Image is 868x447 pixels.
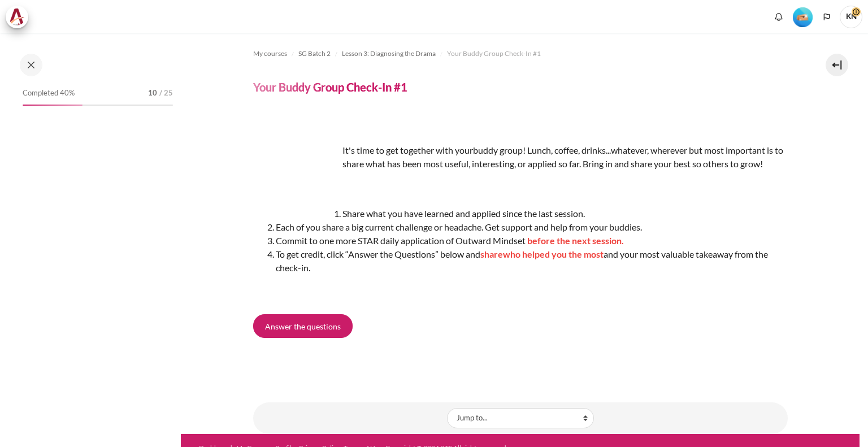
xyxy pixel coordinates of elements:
span: who helped you the most [503,249,604,259]
p: buddy group! Lunch, coffee, drinks...whatever, wherever but most important is to share what has b... [253,144,788,171]
section: Content [181,33,860,434]
span: Completed 40% [23,88,75,99]
span: share [480,249,503,259]
span: Each of you share a big current challenge or headache. Get support and help from your buddies. [276,222,642,232]
span: / 25 [159,88,173,99]
img: Architeck [9,8,25,25]
span: My courses [253,49,287,59]
span: Answer the questions [265,320,341,332]
a: Your Buddy Group Check-In #1 [447,47,541,60]
a: Level #2 [788,6,817,27]
span: It's time to get together with your [342,145,473,155]
a: User menu [840,6,862,28]
span: Your Buddy Group Check-In #1 [447,49,541,59]
div: 40% [23,105,83,106]
a: Answer the questions [253,314,353,338]
li: To get credit, click “Answer the Questions” below and and your most valuable takeaway from the ch... [276,248,788,275]
img: dfr [253,125,338,210]
span: . [622,235,624,246]
div: Level #2 [793,6,813,27]
span: Lesson 3: Diagnosing the Drama [342,49,436,59]
li: Share what you have learned and applied since the last session. [276,207,788,220]
a: My courses [253,47,287,60]
button: Languages [818,8,835,25]
img: Level #2 [793,7,813,27]
div: Show notification window with no new notifications [770,8,787,25]
span: 10 [148,88,157,99]
h4: Your Buddy Group Check-In #1 [253,80,407,94]
nav: Navigation bar [253,45,788,63]
li: Commit to one more STAR daily application of Outward Mindset [276,234,788,248]
span: KN [840,6,862,28]
a: Architeck Architeck [6,6,34,28]
a: Lesson 3: Diagnosing the Drama [342,47,436,60]
a: SG Batch 2 [298,47,331,60]
span: SG Batch 2 [298,49,331,59]
span: before the next session [527,235,622,246]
